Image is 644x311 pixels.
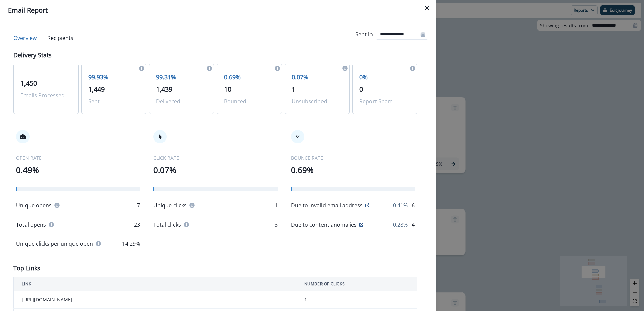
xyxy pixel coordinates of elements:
[14,291,296,309] td: [URL][DOMAIN_NAME]
[20,91,71,99] p: Emails Processed
[296,277,417,291] th: NUMBER OF CLICKS
[292,97,343,105] p: Unsubscribed
[16,164,140,176] p: 0.49%
[137,201,140,209] p: 7
[291,221,357,229] p: Due to content anomalies
[291,154,415,161] p: BOUNCE RATE
[224,85,231,94] span: 10
[88,97,139,105] p: Sent
[88,73,139,82] p: 99.93%
[153,164,277,176] p: 0.07%
[153,201,187,209] p: Unique clicks
[14,277,296,291] th: LINK
[20,79,37,88] span: 1,450
[292,85,295,94] span: 1
[42,31,79,45] button: Recipients
[134,221,140,229] p: 23
[16,201,52,209] p: Unique opens
[412,201,415,209] p: 6
[393,201,408,209] p: 0.41%
[224,97,275,105] p: Bounced
[291,164,415,176] p: 0.69%
[359,73,410,82] p: 0%
[291,201,363,209] p: Due to invalid email address
[88,85,105,94] span: 1,449
[13,264,40,273] p: Top Links
[275,221,278,229] p: 3
[156,73,207,82] p: 99.31%
[359,97,410,105] p: Report Spam
[156,97,207,105] p: Delivered
[393,221,408,229] p: 0.28%
[355,30,373,38] p: Sent in
[292,73,343,82] p: 0.07%
[153,221,181,229] p: Total clicks
[16,154,140,161] p: OPEN RATE
[412,221,415,229] p: 4
[156,85,172,94] span: 1,439
[8,31,42,45] button: Overview
[16,240,93,248] p: Unique clicks per unique open
[224,73,275,82] p: 0.69%
[422,3,432,13] button: Close
[296,291,417,309] td: 1
[13,51,52,60] p: Delivery Stats
[122,240,140,248] p: 14.29%
[8,5,428,15] div: Email Report
[16,221,46,229] p: Total opens
[359,85,363,94] span: 0
[153,154,277,161] p: CLICK RATE
[275,201,278,209] p: 1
